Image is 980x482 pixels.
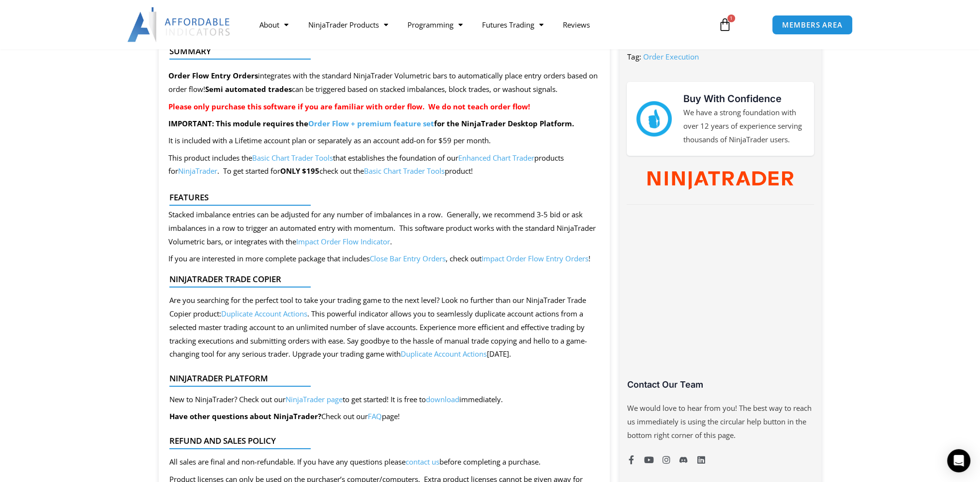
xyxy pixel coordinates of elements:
a: Enhanced Chart Trader [458,153,534,163]
strong: Order Flow Entry Orders [168,71,258,80]
h4: Refund and Sales Policy [169,436,592,446]
strong: Semi automated trades [205,84,292,94]
span: All sales are final and non-refundable. If you have any questions please [169,457,406,467]
p: This product includes the that establishes the foundation of our products for . To get started for [168,151,601,179]
iframe: Customer reviews powered by Trustpilot [627,217,814,386]
a: Reviews [553,14,599,36]
a: MEMBERS AREA [772,15,853,35]
p: New to NinjaTrader? Check out our to get started! It is free to immediately. [169,393,503,407]
h4: Summary [169,46,592,56]
a: Impact Order Flow Indicator [296,237,390,246]
a: Close Bar Entry Orders [370,254,446,263]
span: check out the product! [319,166,473,176]
h4: NinjaTrader Platform [169,374,592,383]
b: Have other questions about NinjaTrader? [169,411,321,421]
strong: ONLY $195 [280,166,319,176]
p: Check out our page! [169,410,503,423]
h3: Buy With Confidence [683,91,804,106]
strong: IMPORTANT: This module requires the for the NinjaTrader Desktop Platform. [168,119,574,128]
p: It is included with a Lifetime account plan or separately as an account add-on for $59 per month. [168,134,601,148]
a: FAQ [368,411,382,421]
a: NinjaTrader [178,166,217,176]
span: Tag: [627,52,641,61]
p: We would love to hear from you! The best way to reach us immediately is using the circular help b... [627,402,814,442]
a: NinjaTrader Products [298,14,397,36]
h3: Contact Our Team [627,379,814,390]
a: contact us [406,457,439,467]
a: Basic Chart Trader Tools [364,166,445,176]
a: Futures Trading [472,14,553,36]
p: integrates with the standard NinjaTrader Volumetric bars to automatically place entry orders base... [168,69,601,96]
p: Stacked imbalance entries can be adjusted for any number of imbalances in a row. Generally, we re... [168,208,601,249]
a: Order Flow + premium feature set [308,119,434,128]
p: If you are interested in more complete package that includes , check out ! [168,252,601,266]
a: Impact Order Flow Entry Orders [482,254,588,263]
div: Are you searching for the perfect tool to take your trading game to the next level? Look no furth... [169,294,592,361]
a: Duplicate Account Actions [221,309,307,318]
a: download [426,394,459,404]
a: NinjaTrader page [286,394,343,404]
a: Order Execution [643,52,698,61]
img: NinjaTrader Wordmark color RGB | Affordable Indicators – NinjaTrader [648,171,793,190]
a: About [250,14,298,36]
div: Open Intercom Messenger [947,449,970,472]
a: Programming [397,14,472,36]
span: before completing a purchase. [439,457,541,467]
a: Duplicate Account Actions [401,349,487,359]
nav: Menu [250,14,707,36]
a: Basic Chart Trader Tools [252,153,333,163]
p: We have a strong foundation with over 12 years of experience serving thousands of NinjaTrader users. [683,106,804,147]
h4: NinjaTrader Trade Copier [169,274,592,284]
a: 1 [704,11,746,39]
h4: Features [169,193,592,202]
span: 1 [727,15,735,22]
img: mark thumbs good 43913 | Affordable Indicators – NinjaTrader [636,101,671,136]
span: MEMBERS AREA [782,21,843,29]
strong: Please only purchase this software if you are familiar with order flow. We do not teach order flow! [168,102,530,111]
img: LogoAI | Affordable Indicators – NinjaTrader [127,7,231,42]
